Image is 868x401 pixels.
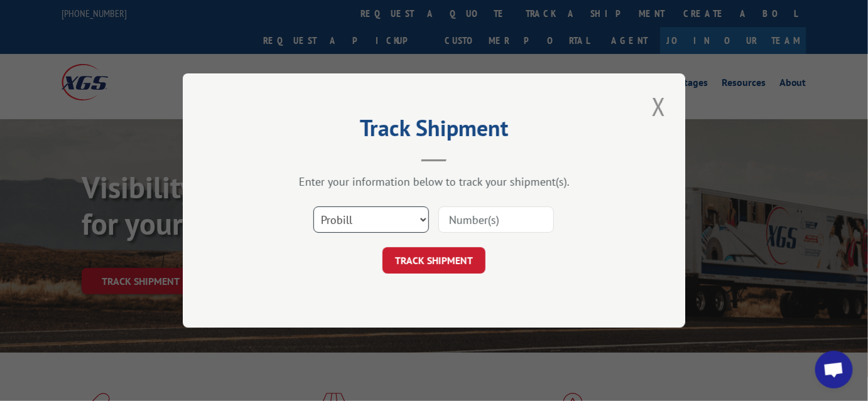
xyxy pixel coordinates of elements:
[382,247,486,274] button: TRACK SHIPMENT
[815,351,853,388] a: Open chat
[438,206,554,233] input: Number(s)
[246,174,622,189] div: Enter your information below to track your shipment(s).
[648,89,670,124] button: Close modal
[246,119,622,143] h2: Track Shipment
